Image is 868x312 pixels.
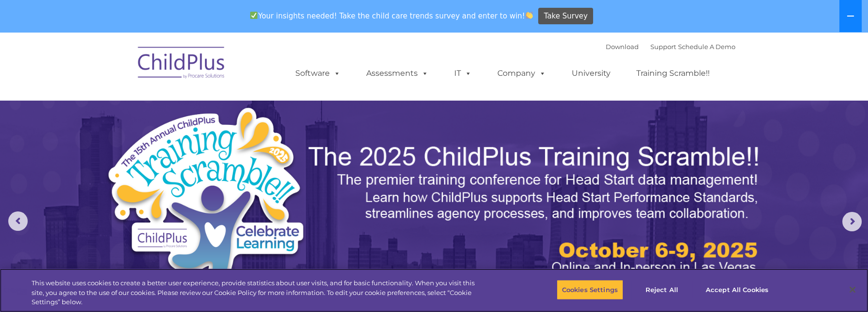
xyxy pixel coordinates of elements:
a: University [562,64,620,83]
span: Phone number [135,104,176,111]
span: Take Survey [544,8,588,25]
span: Last name [135,64,165,71]
a: Support [650,43,676,51]
span: Your insights needed! Take the child care trends survey and enter to win! [246,6,537,25]
a: IT [444,64,481,83]
a: Download [606,43,639,51]
a: Take Survey [538,8,593,25]
button: Cookies Settings [557,279,623,300]
a: Schedule A Demo [678,43,735,51]
a: Company [488,64,556,83]
a: Assessments [357,64,438,83]
button: Reject All [631,279,692,300]
a: Software [286,64,350,83]
img: ChildPlus by Procare Solutions [133,40,230,88]
a: Training Scramble!! [627,64,719,83]
div: This website uses cookies to create a better user experience, provide statistics about user visit... [32,278,477,307]
button: Close [842,279,863,300]
font: | [606,43,735,51]
img: 👏 [526,12,533,19]
img: ✅ [250,12,257,19]
button: Accept All Cookies [700,279,774,300]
